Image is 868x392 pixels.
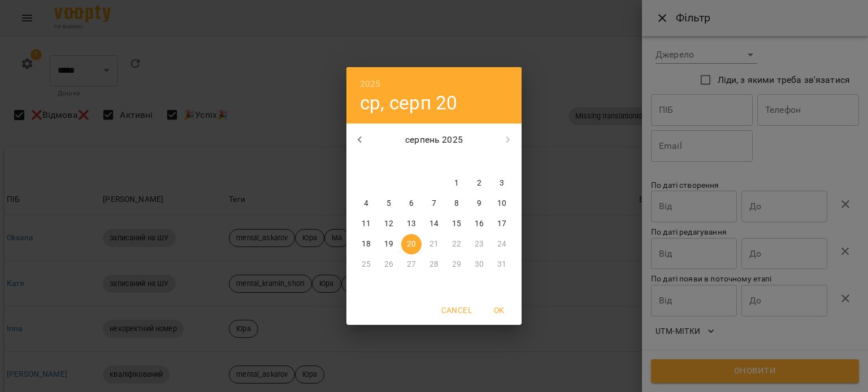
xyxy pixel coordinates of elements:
[384,239,393,250] p: 19
[379,234,399,254] button: 19
[477,198,481,209] p: 9
[356,193,376,214] button: 4
[379,214,399,234] button: 12
[475,218,484,230] p: 16
[446,193,467,214] button: 8
[362,218,371,230] p: 11
[446,156,467,168] span: пт
[360,76,381,92] button: 2025
[454,198,459,209] p: 8
[469,214,489,234] button: 16
[424,193,444,214] button: 7
[401,193,422,214] button: 6
[497,198,506,209] p: 10
[407,239,416,250] p: 20
[409,198,414,209] p: 6
[492,173,512,193] button: 3
[437,300,476,320] button: Cancel
[387,198,391,209] p: 5
[360,91,458,114] button: ср, серп 20
[374,133,495,147] p: серпень 2025
[432,198,436,209] p: 7
[481,300,517,320] button: OK
[401,234,422,254] button: 20
[401,156,422,168] span: ср
[452,218,461,230] p: 15
[407,218,416,230] p: 13
[356,214,376,234] button: 11
[477,178,481,189] p: 2
[469,193,489,214] button: 9
[446,173,467,193] button: 1
[469,156,489,168] span: сб
[356,156,376,168] span: пн
[441,303,472,317] span: Cancel
[469,173,489,193] button: 2
[356,234,376,254] button: 18
[454,178,459,189] p: 1
[492,214,512,234] button: 17
[362,239,371,250] p: 18
[446,214,467,234] button: 15
[485,303,513,317] span: OK
[492,193,512,214] button: 10
[379,193,399,214] button: 5
[424,214,444,234] button: 14
[500,178,504,189] p: 3
[379,156,399,168] span: вт
[364,198,368,209] p: 4
[492,156,512,168] span: нд
[497,218,506,230] p: 17
[384,218,393,230] p: 12
[424,156,444,168] span: чт
[401,214,422,234] button: 13
[429,218,439,230] p: 14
